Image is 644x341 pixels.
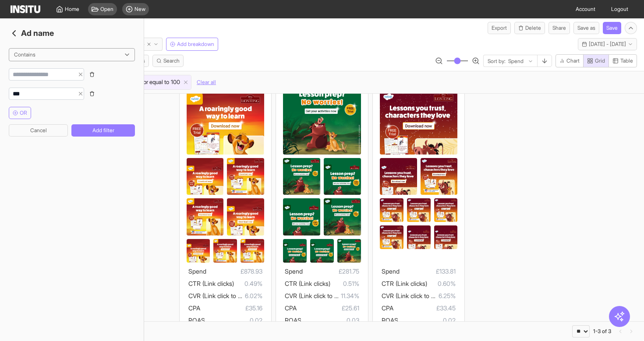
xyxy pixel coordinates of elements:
[134,6,145,13] span: New
[488,58,506,65] span: Sort by:
[583,54,609,67] button: Grid
[620,57,633,64] span: Table
[163,57,180,64] span: Search
[65,6,79,13] span: Home
[9,124,68,137] button: Cancel
[245,291,262,301] span: 6.02%
[78,91,84,97] button: Clear input
[78,71,84,77] button: Clear input
[400,266,456,277] span: £133.81
[382,267,400,275] span: Spend
[393,303,456,313] span: £33.45
[285,267,303,275] span: Spend
[234,278,262,289] span: 0.49%
[166,38,218,51] button: Add breakdown
[439,291,456,301] span: 6.25%
[188,267,206,275] span: Spend
[285,316,301,324] span: ROAS
[71,124,135,137] button: Add filter
[603,22,621,34] button: Save
[20,109,27,116] span: OR
[578,38,637,50] button: [DATE] - [DATE]
[177,41,214,48] span: Add breakdown
[188,292,265,299] span: CVR (Link click to purchase)
[609,54,637,67] button: Table
[100,6,113,13] span: Open
[297,303,359,313] span: £25.61
[548,22,570,34] button: Share
[303,266,359,277] span: £281.75
[382,292,458,299] span: CVR (Link click to purchase)
[341,291,359,301] span: 11.34%
[9,107,31,119] button: OR
[330,278,359,289] span: 0.51%
[514,22,545,34] button: Delete
[205,315,262,326] span: 0.02
[427,278,456,289] span: 0.60%
[593,328,611,335] div: 1-3 of 3
[206,266,262,277] span: £878.93
[188,280,234,287] span: CTR (Link clicks)
[573,22,599,34] button: Save as
[595,57,605,64] span: Grid
[382,304,393,312] span: CPA
[11,5,40,13] img: Logo
[566,57,580,64] span: Chart
[285,292,361,299] span: CVR (Link click to purchase)
[152,55,184,67] button: Search
[285,304,297,312] span: CPA
[488,22,511,34] button: Export
[589,41,626,48] span: [DATE] - [DATE]
[285,280,330,287] span: CTR (Link clicks)
[188,316,205,324] span: ROAS
[398,315,456,326] span: 0.02
[301,315,359,326] span: 0.03
[382,280,427,287] span: CTR (Link clicks)
[200,303,262,313] span: £35.16
[197,75,216,90] button: Clear all
[9,27,54,39] span: Ad name
[556,54,584,67] button: Chart
[382,316,398,324] span: ROAS
[171,78,180,87] span: 100
[188,304,200,312] span: CPA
